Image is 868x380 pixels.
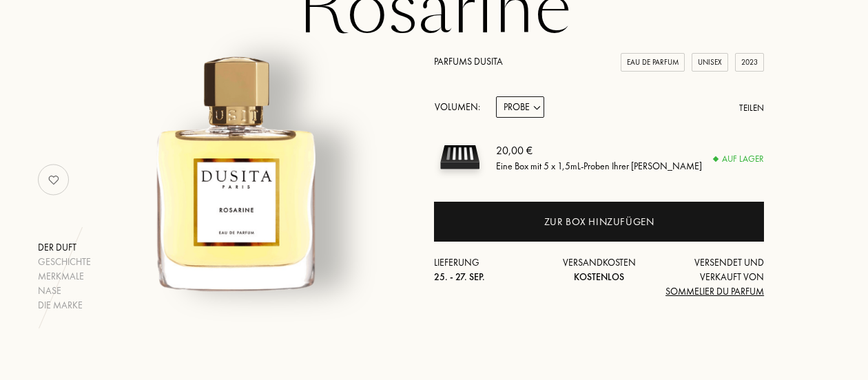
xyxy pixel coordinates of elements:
span: Kostenlos [574,271,624,283]
div: Eau de Parfum [621,53,685,72]
img: Rosarine Parfums Dusita [96,33,375,313]
div: 2023 [735,53,764,72]
div: Zur Box hinzufügen [544,214,654,230]
div: Merkmale [38,269,91,284]
div: Eine Box mit 5 x 1,5mL-Proben Ihrer [PERSON_NAME] [496,158,702,173]
div: Versendet und verkauft von [654,255,764,299]
a: Parfums Dusita [434,55,503,67]
div: Lieferung [434,255,544,284]
div: Geschichte [38,255,91,269]
img: sample box [434,131,486,183]
div: Die Marke [38,298,91,313]
img: no_like_p.png [40,166,68,193]
div: Teilen [739,101,764,115]
div: Nase [38,284,91,298]
div: Unisex [692,53,728,72]
div: Auf Lager [714,152,764,166]
div: 20,00 € [496,142,702,158]
span: Sommelier du Parfum [665,285,764,297]
div: Volumen: [434,96,488,118]
span: 25. - 27. Sep. [434,271,485,283]
div: Versandkosten [544,255,654,284]
div: Der Duft [38,240,91,255]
